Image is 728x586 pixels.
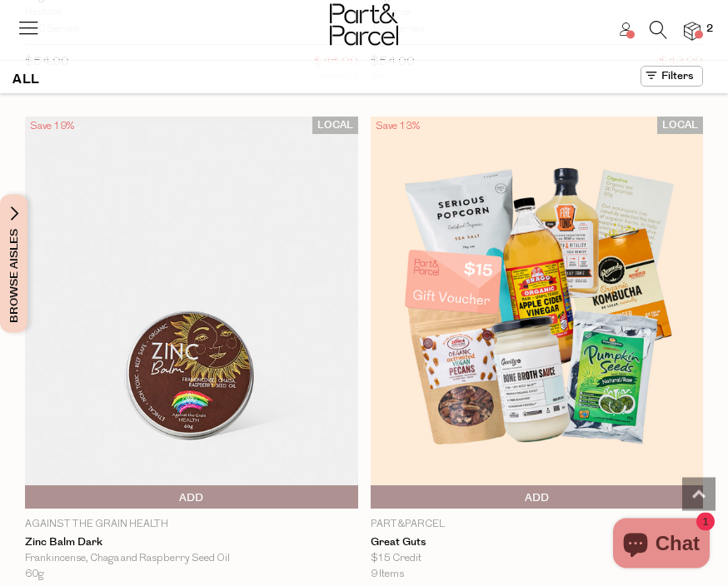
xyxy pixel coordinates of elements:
[371,552,704,568] div: $15 Credit
[25,537,358,550] a: Zinc Balm Dark
[371,518,704,533] p: Part&Parcel
[371,117,704,509] img: Great Guts
[608,519,715,573] inbox-online-store-chat: Shopify online store chat
[25,117,358,509] img: Zinc Balm Dark
[371,117,425,137] div: Save 13%
[684,22,701,40] a: 2
[12,66,40,93] h1: ALL
[371,537,704,550] a: Great Guts
[702,22,717,37] span: 2
[330,4,398,46] img: Part&Parcel
[25,568,44,584] span: 60g
[25,518,358,533] p: Against the Grain Health
[371,486,704,509] button: Add To Parcel
[5,195,23,333] span: Browse Aisles
[25,486,358,509] button: Add To Parcel
[25,552,358,568] div: Frankincense, Chaga and Raspberry Seed Oil
[371,568,404,584] span: 9 Items
[25,117,79,137] div: Save 19%
[312,117,358,135] span: LOCAL
[657,117,703,135] span: LOCAL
